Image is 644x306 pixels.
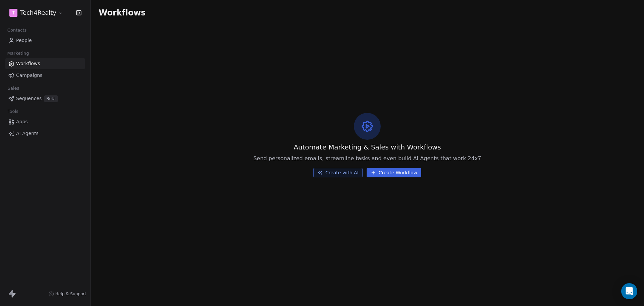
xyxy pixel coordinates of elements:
span: AI Agents [16,130,39,137]
a: People [5,35,85,46]
span: Apps [16,118,28,125]
a: AI Agents [5,128,85,139]
span: People [16,37,32,44]
span: Workflows [16,60,40,67]
a: SequencesBeta [5,93,85,104]
span: Tools [5,106,21,117]
span: Sequences [16,95,42,102]
span: Tech4Realty [20,8,56,17]
div: Open Intercom Messenger [621,283,637,299]
span: Send personalized emails, streamline tasks and even build AI Agents that work 24x7 [253,155,481,163]
span: T [12,9,15,16]
span: Workflows [99,8,146,17]
a: Apps [5,116,85,127]
a: Campaigns [5,70,85,81]
span: Campaigns [16,72,42,79]
span: Contacts [4,25,30,35]
a: Help & Support [49,291,86,297]
span: Marketing [4,48,32,58]
button: Create Workflow [367,168,421,177]
button: Create with AI [313,168,363,177]
span: Beta [44,95,58,102]
span: Sales [5,83,22,93]
a: Workflows [5,58,85,69]
button: TTech4Realty [8,7,65,18]
span: Automate Marketing & Sales with Workflows [293,142,441,152]
span: Help & Support [55,291,86,297]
